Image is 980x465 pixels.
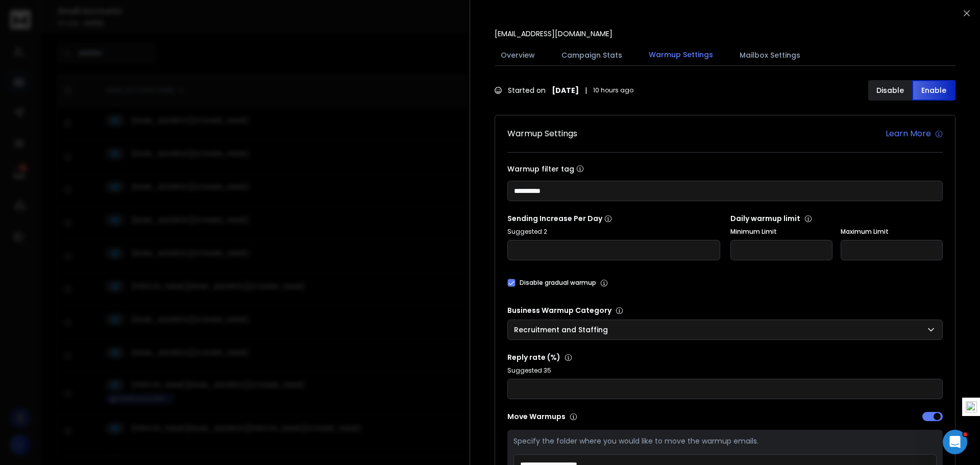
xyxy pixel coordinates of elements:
[868,80,912,101] button: Disable
[585,85,587,95] span: |
[555,44,628,66] button: Campaign Stats
[730,228,832,236] label: Minimum Limit
[593,86,633,94] span: 10 hours ago
[507,366,943,375] p: Suggested 35
[507,352,943,362] p: Reply rate (%)
[495,85,633,95] div: Started on
[733,44,806,66] button: Mailbox Settings
[507,213,720,224] p: Sending Increase Per Day
[886,128,943,140] a: Learn More
[730,213,943,224] p: Daily warmup limit
[513,436,937,446] p: Specify the folder where you would like to move the warmup emails.
[495,29,612,39] p: [EMAIL_ADDRESS][DOMAIN_NAME]
[514,325,612,335] p: Recruitment and Staffing
[841,228,943,236] label: Maximum Limit
[507,128,577,140] h1: Warmup Settings
[507,165,943,173] label: Warmup filter tag
[507,305,943,315] p: Business Warmup Category
[495,44,541,66] button: Overview
[507,228,720,236] p: Suggested 2
[868,80,955,101] button: DisableEnable
[943,430,967,454] iframe: Intercom live chat
[520,279,596,287] label: Disable gradual warmup
[552,85,579,95] strong: [DATE]
[912,80,956,101] button: Enable
[507,411,722,422] p: Move Warmups
[643,43,719,67] button: Warmup Settings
